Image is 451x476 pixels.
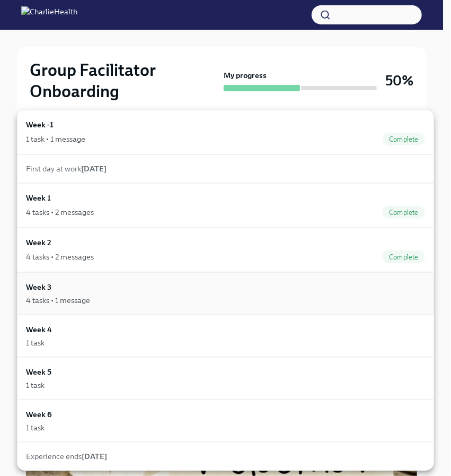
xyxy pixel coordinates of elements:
h6: Week 2 [26,237,51,248]
div: 4 tasks • 2 messages [26,252,94,262]
h6: Week 3 [26,281,51,293]
a: Week 61 task [17,400,434,442]
h6: Week 5 [26,366,51,378]
div: 4 tasks • 1 message [26,295,90,306]
div: 1 task [26,422,45,433]
div: 4 tasks • 2 messages [26,207,94,218]
span: Complete [383,209,425,217]
div: 1 task [26,337,45,348]
span: First day at work [26,164,107,174]
div: 1 task [26,380,45,391]
strong: [DATE] [82,452,107,461]
h6: Week 4 [26,324,52,335]
h6: Week 1 [26,192,51,204]
a: Week 51 task [17,357,434,400]
strong: [DATE] [81,164,107,174]
span: Experience ends [26,452,107,461]
span: Complete [383,253,425,261]
div: 1 task • 1 message [26,134,85,144]
a: Week 41 task [17,315,434,357]
a: Week 14 tasks • 2 messagesComplete [17,183,434,228]
h6: Week -1 [26,119,54,131]
h6: Week 6 [26,409,52,420]
a: Week 34 tasks • 1 message [17,272,434,315]
span: Complete [383,135,425,143]
a: Week 24 tasks • 2 messagesComplete [17,228,434,272]
a: Week -11 task • 1 messageComplete [17,110,434,154]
